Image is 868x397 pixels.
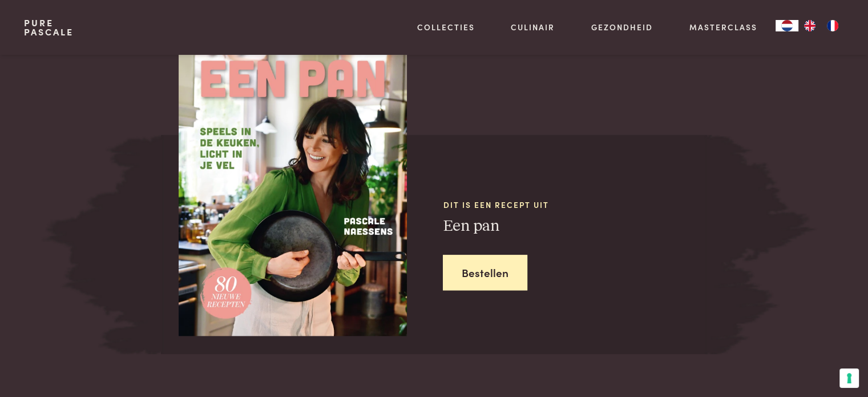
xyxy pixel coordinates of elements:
[821,20,844,31] a: FR
[839,368,859,388] button: Uw voorkeuren voor toestemming voor trackingtechnologieën
[689,21,757,33] a: Masterclass
[443,199,707,211] span: Dit is een recept uit
[591,21,653,33] a: Gezondheid
[443,216,707,236] h3: Een pan
[776,20,844,31] aside: Language selected: Nederlands
[798,20,844,31] ul: Language list
[24,18,74,37] a: PurePascale
[776,20,798,31] a: NL
[511,21,555,33] a: Culinair
[417,21,475,33] a: Collecties
[776,20,798,31] div: Language
[443,255,527,291] a: Bestellen
[798,20,821,31] a: EN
